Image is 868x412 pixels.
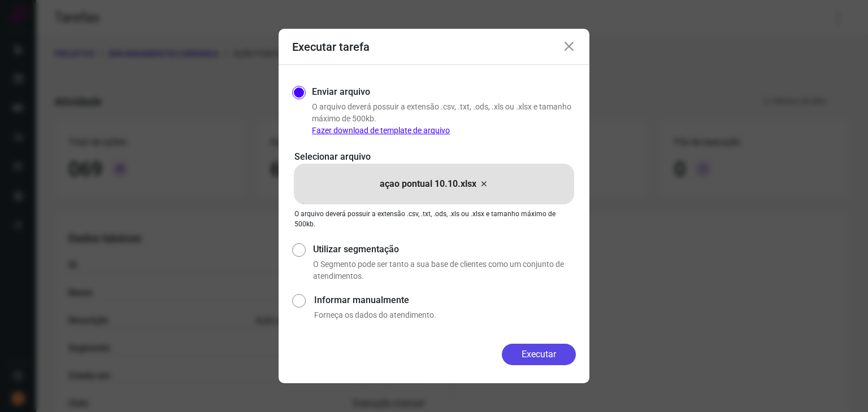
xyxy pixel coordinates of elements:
label: Enviar arquivo [312,85,370,99]
p: O arquivo deverá possuir a extensão .csv, .txt, .ods, .xls ou .xlsx e tamanho máximo de 500kb. [312,101,576,137]
p: O arquivo deverá possuir a extensão .csv, .txt, .ods, .xls ou .xlsx e tamanho máximo de 500kb. [294,209,574,229]
p: O Segmento pode ser tanto a sua base de clientes como um conjunto de atendimentos. [313,258,576,282]
p: Forneça os dados do atendimento. [314,309,576,321]
button: Executar [502,344,576,365]
h3: Executar tarefa [292,40,370,54]
p: Selecionar arquivo [294,150,574,164]
label: Informar manualmente [314,293,576,307]
a: Fazer download de template de arquivo [312,126,450,135]
label: Utilizar segmentação [313,243,576,256]
p: açao pontual 10.10.xlsx [380,177,476,191]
